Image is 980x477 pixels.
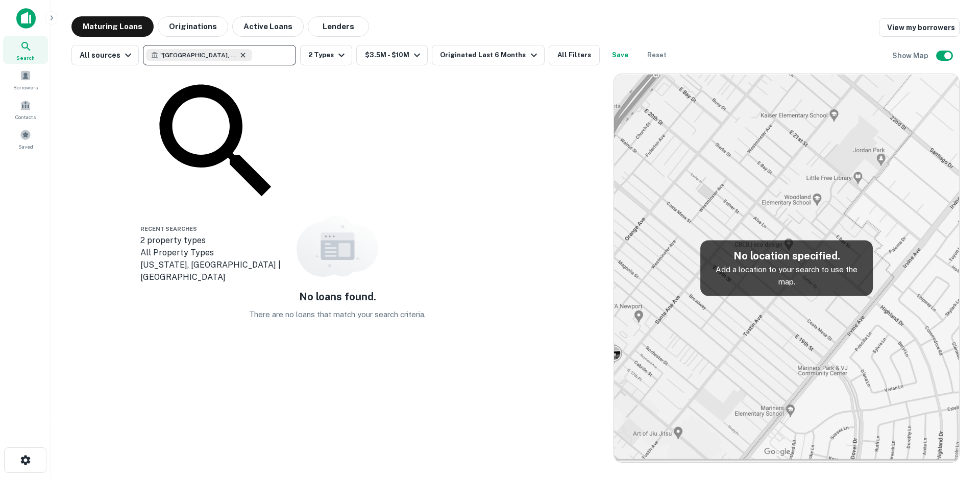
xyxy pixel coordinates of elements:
[879,18,960,37] a: View my borrowers
[3,125,48,153] a: Saved
[308,16,369,37] button: Lenders
[158,16,228,37] button: Originations
[16,8,36,29] img: capitalize-icon.png
[614,74,959,462] img: map-placeholder.webp
[160,51,237,60] span: " [GEOGRAPHIC_DATA], [US_STATE] "
[71,45,139,65] button: All sources
[299,289,376,304] h5: No loans found.
[140,234,293,247] div: 2 property types
[18,142,33,151] span: Saved
[140,247,293,259] div: All Property Types
[71,16,154,37] button: Maturing Loans
[549,45,600,65] button: All Filters
[604,45,636,65] button: Save your search to get updates of matches that match your search criteria.
[892,50,930,61] h6: Show Map
[249,308,426,321] p: There are no loans that match your search criteria.
[16,54,35,62] span: Search
[3,36,48,64] a: Search
[300,45,352,65] button: 2 Types
[3,66,48,93] a: Borrowers
[440,49,540,61] div: Originated Last 6 Months
[13,83,38,91] span: Borrowers
[432,45,544,65] button: Originated Last 6 Months
[356,45,428,65] button: $3.5M - $10M
[151,52,158,59] svg: Search for lender by keyword
[3,96,48,123] a: Contacts
[708,248,865,264] h5: No location specified.
[15,113,36,121] span: Contacts
[929,395,980,444] iframe: Chat Widget
[641,45,673,65] button: Reset
[232,16,304,37] button: Active Loans
[708,264,865,288] p: Add a location to your search to use the map.
[80,49,134,61] div: All sources
[140,226,197,232] span: Recent Searches
[140,259,293,283] div: [US_STATE], [GEOGRAPHIC_DATA] | [GEOGRAPHIC_DATA]
[297,216,378,277] img: empty content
